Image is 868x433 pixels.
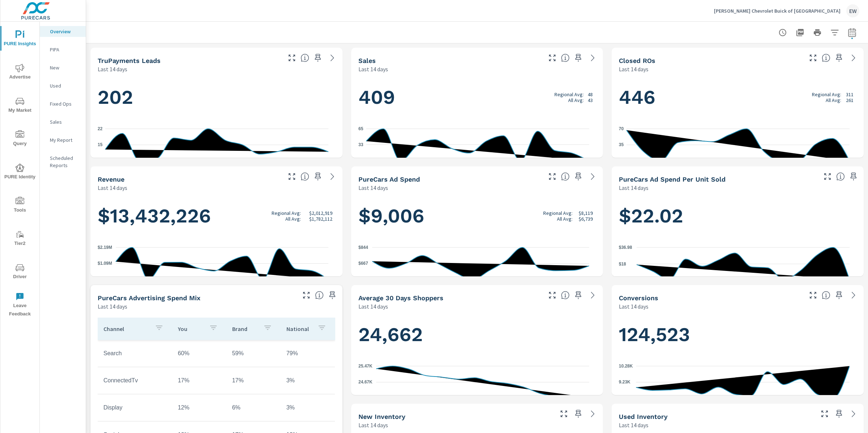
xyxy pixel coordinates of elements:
a: See more details in report [587,289,599,301]
p: 261 [846,97,854,103]
p: All Avg: [826,97,841,103]
td: Display [98,399,172,417]
span: Total sales revenue over the selected date range. [Source: This data is sourced from the dealer’s... [301,172,309,181]
button: Make Fullscreen [558,408,570,420]
button: Make Fullscreen [822,171,833,182]
h5: Average 30 Days Shoppers [358,294,443,302]
p: Last 14 days [358,302,388,311]
span: A rolling 30 day total of daily Shoppers on the dealership website, averaged over the selected da... [561,291,570,300]
text: 65 [358,126,363,131]
p: Last 14 days [619,183,648,192]
td: 6% [226,399,281,417]
h5: Closed ROs [619,57,655,64]
h5: truPayments Leads [98,57,161,64]
p: $6,739 [579,216,593,222]
span: Save this to your personalized report [312,171,324,182]
p: PIPA [50,46,80,53]
a: See more details in report [848,408,859,420]
h1: 202 [98,85,335,110]
td: 59% [226,344,281,362]
p: You [178,325,203,332]
p: Last 14 days [619,302,648,311]
button: Make Fullscreen [807,289,819,301]
span: This table looks at how you compare to the amount of budget you spend per channel as opposed to y... [315,291,324,300]
span: Save this to your personalized report [833,289,845,301]
h5: Conversions [619,294,658,302]
text: $844 [358,245,368,250]
p: 311 [846,92,854,97]
span: Number of Repair Orders Closed by the selected dealership group over the selected time range. [So... [822,54,830,62]
p: Regional Avg: [812,92,841,97]
span: Leave Feedback [3,292,37,318]
text: 35 [619,142,624,147]
span: My Market [3,97,37,115]
span: The number of dealer-specified goals completed by a visitor. [Source: This data is provided by th... [822,291,830,300]
text: 25.47K [358,363,373,368]
p: National [286,325,312,332]
h5: New Inventory [358,413,405,420]
span: Save this to your personalized report [327,289,338,301]
div: Scheduled Reports [40,153,86,171]
p: 43 [588,97,593,103]
text: 9.23K [619,379,630,385]
p: Scheduled Reports [50,154,80,169]
text: 70 [619,126,624,131]
span: Tools [3,197,37,215]
h1: 446 [619,85,856,110]
text: 22 [98,126,103,131]
p: Sales [50,118,80,126]
p: [PERSON_NAME] Chevrolet Buick of [GEOGRAPHIC_DATA] [714,8,841,14]
p: Last 14 days [358,183,388,192]
button: Make Fullscreen [807,52,819,64]
div: Used [40,80,86,91]
a: See more details in report [848,289,859,301]
td: 60% [172,344,226,362]
p: All Avg: [285,216,301,222]
div: Sales [40,116,86,127]
p: Last 14 days [358,65,388,73]
a: See more details in report [327,52,338,64]
h1: $9,006 [358,204,596,228]
p: Last 14 days [358,421,388,429]
button: Make Fullscreen [286,171,298,182]
p: Used [50,82,80,89]
div: EW [846,4,859,17]
td: 79% [281,344,335,362]
p: Regional Avg: [543,210,573,216]
span: Save this to your personalized report [573,408,584,420]
p: Last 14 days [98,65,127,73]
p: All Avg: [568,97,584,103]
td: 3% [281,399,335,417]
text: $2.19M [98,245,112,250]
p: All Avg: [557,216,573,222]
h5: PureCars Advertising Spend Mix [98,294,200,302]
p: Last 14 days [98,302,127,311]
span: Query [3,130,37,148]
p: Brand [232,325,258,332]
h5: Used Inventory [619,413,668,420]
p: Overview [50,28,80,35]
p: $2,012,919 [309,210,332,216]
text: $1.09M [98,261,112,266]
div: Overview [40,26,86,37]
p: $8,119 [579,210,593,216]
a: See more details in report [587,171,599,182]
a: See more details in report [587,408,599,420]
h1: 409 [358,85,596,110]
a: See more details in report [587,52,599,64]
text: 24.67K [358,379,373,385]
span: Save this to your personalized report [312,52,324,64]
text: 10.28K [619,363,633,368]
button: Make Fullscreen [819,408,830,420]
td: 12% [172,399,226,417]
a: See more details in report [848,52,859,64]
text: 33 [358,142,363,147]
span: PURE Insights [3,30,37,48]
h5: Sales [358,57,376,64]
p: Regional Avg: [554,92,584,97]
span: Total cost of media for all PureCars channels for the selected dealership group over the selected... [561,172,570,181]
p: $1,782,112 [309,216,332,222]
p: Regional Avg: [272,210,301,216]
text: $667 [358,261,368,266]
span: Advertise [3,64,37,81]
